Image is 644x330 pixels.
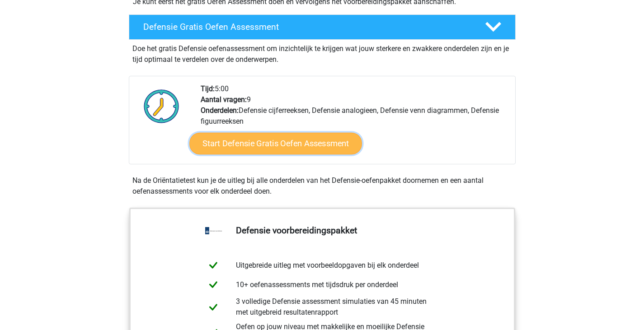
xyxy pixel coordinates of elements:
[201,84,215,93] b: Tijd:
[194,84,515,164] div: 5:00 9 Defensie cijferreeksen, Defensie analogieen, Defensie venn diagrammen, Defensie figuurreeksen
[129,175,516,197] div: Na de Oriëntatietest kun je de uitleg bij alle onderdelen van het Defensie-oefenpakket doornemen ...
[143,22,470,32] h4: Defensie Gratis Oefen Assessment
[125,14,519,40] a: Defensie Gratis Oefen Assessment
[139,84,184,129] img: Klok
[189,133,362,154] a: Start Defensie Gratis Oefen Assessment
[201,95,247,104] b: Aantal vragen:
[201,106,239,115] b: Onderdelen:
[129,40,516,65] div: Doe het gratis Defensie oefenassessment om inzichtelijk te krijgen wat jouw sterkere en zwakkere ...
